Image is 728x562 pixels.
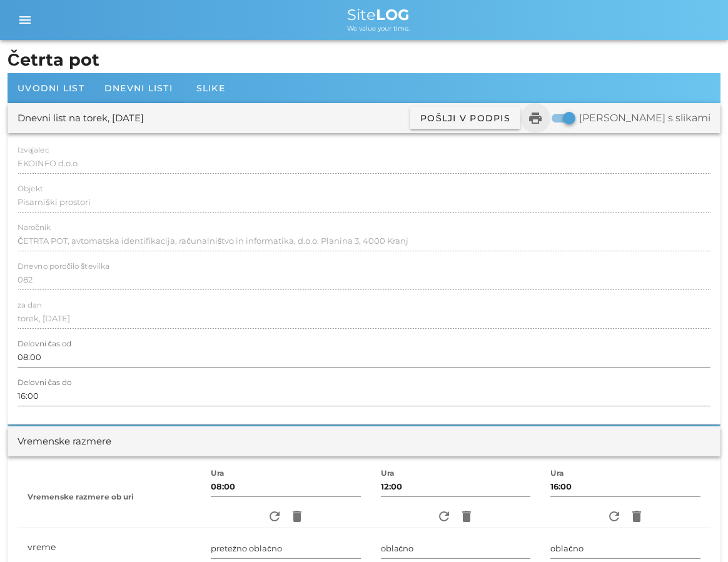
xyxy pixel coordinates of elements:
[347,6,410,24] span: Site
[18,111,144,126] div: Dnevni list na torek, [DATE]
[18,339,71,349] label: Delovni čas od
[18,184,43,194] label: Objekt
[8,48,720,73] h1: Četrta pot
[420,113,510,124] span: Pošlji v podpis
[104,83,173,94] span: Dnevni listi
[347,24,410,33] span: We value your time.
[376,6,410,24] b: LOG
[528,111,543,126] i: print
[459,509,474,524] i: delete
[410,107,520,129] button: Pošlji v podpis
[290,509,305,524] i: delete
[18,13,33,28] i: menu
[18,434,111,449] div: Vremenske razmere
[437,509,452,524] i: refresh
[579,112,710,124] label: [PERSON_NAME] s slikami
[18,83,84,94] span: Uvodni list
[196,83,225,94] span: Slike
[267,509,282,524] i: refresh
[18,378,71,388] label: Delovni čas do
[549,427,728,562] div: Pripomoček za klepet
[211,469,225,478] label: Ura
[18,223,51,233] label: Naročnik
[549,427,728,562] iframe: Chat Widget
[18,262,109,271] label: Dnevno poročilo številka
[18,146,49,155] label: Izvajalec
[18,301,42,310] label: za dan
[381,469,395,478] label: Ura
[18,466,201,528] th: Vremenske razmere ob uri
